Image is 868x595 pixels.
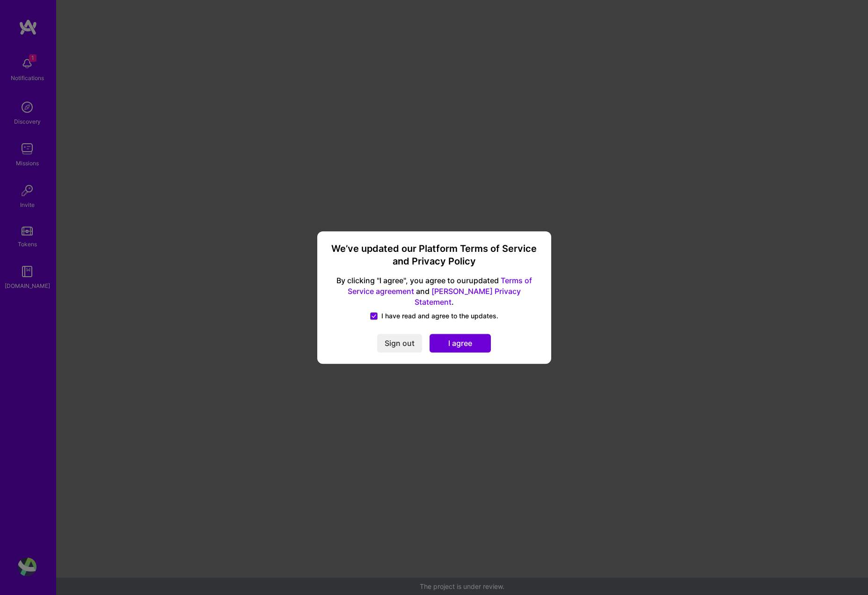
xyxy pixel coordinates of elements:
span: I have read and agree to the updates. [381,311,498,321]
button: I agree [430,334,491,353]
a: Terms of Service agreement [348,276,532,296]
a: [PERSON_NAME] Privacy Statement [415,286,521,307]
h3: We’ve updated our Platform Terms of Service and Privacy Policy [328,242,540,268]
button: Sign out [377,334,422,353]
span: By clicking "I agree", you agree to our updated and . [328,276,540,308]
